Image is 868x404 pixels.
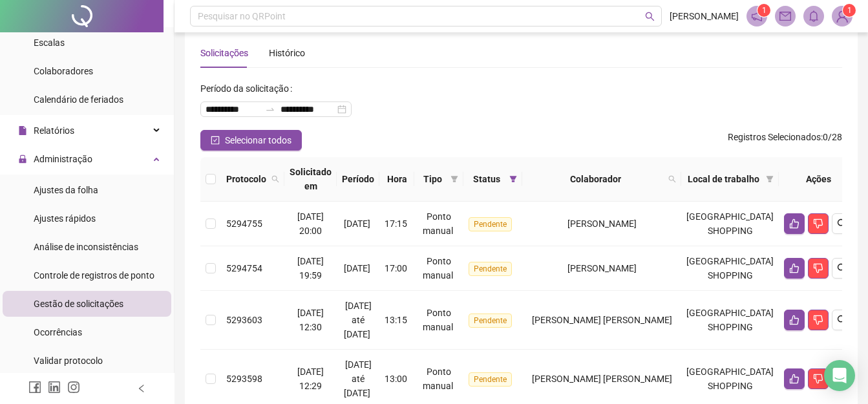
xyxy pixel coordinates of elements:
span: Status [469,172,504,186]
span: like [789,315,799,325]
span: like [789,374,799,384]
sup: 1 [757,4,770,17]
span: Local de trabalho [686,172,761,186]
span: [DATE] [344,218,370,229]
span: 17:00 [385,263,407,273]
span: Ocorrências [34,327,82,337]
span: linkedin [48,381,61,394]
span: dislike [813,218,823,229]
span: [PERSON_NAME] [567,218,637,229]
span: search [837,218,847,229]
span: [DATE] até [DATE] [344,301,372,339]
span: Calendário de feriados [34,94,123,105]
span: file [18,126,27,135]
span: dislike [813,374,823,384]
span: [DATE] até [DATE] [344,359,372,398]
span: search [837,315,847,325]
span: [DATE] [344,263,370,273]
span: Validar protocolo [34,356,103,366]
th: Hora [379,157,414,202]
span: Ajustes da folha [34,185,98,195]
span: Ponto manual [423,211,453,236]
button: Selecionar todos [200,130,302,151]
span: [DATE] 20:00 [297,211,324,236]
span: like [789,218,799,229]
span: Administração [34,154,92,164]
span: Ponto manual [423,367,453,391]
span: Ponto manual [423,308,453,332]
span: bell [808,10,820,22]
span: 5293603 [226,315,262,325]
span: filter [507,169,520,189]
span: filter [766,175,774,183]
span: mail [779,10,791,22]
span: [DATE] 12:29 [297,367,324,391]
span: 13:15 [385,315,407,325]
span: filter [450,175,458,183]
sup: Atualize o seu contato no menu Meus Dados [843,4,856,17]
span: Tipo [419,172,445,186]
th: Solicitado em [284,157,337,202]
img: 73019 [832,6,852,26]
span: filter [763,169,776,189]
span: search [837,263,847,273]
span: [DATE] 19:59 [297,256,324,281]
th: Período [337,157,379,202]
span: 1 [847,6,852,15]
span: dislike [813,263,823,273]
div: Open Intercom Messenger [824,360,855,391]
span: Colaborador [527,172,663,186]
td: [GEOGRAPHIC_DATA] SHOPPING [681,291,779,350]
span: : 0 / 28 [728,130,842,151]
span: search [668,175,676,183]
span: search [269,169,282,189]
td: [GEOGRAPHIC_DATA] SHOPPING [681,202,779,246]
span: Pendente [469,372,512,387]
span: facebook [28,381,41,394]
span: left [137,384,146,393]
span: check-square [211,136,220,145]
span: search [666,169,679,189]
span: 17:15 [385,218,407,229]
span: Análise de inconsistências [34,242,138,252]
span: Ponto manual [423,256,453,281]
label: Período da solicitação [200,78,297,99]
span: 5294754 [226,263,262,273]
span: [PERSON_NAME] [670,9,739,23]
span: filter [448,169,461,189]
span: 13:00 [385,374,407,384]
span: Pendente [469,262,512,276]
span: Pendente [469,217,512,231]
span: dislike [813,315,823,325]
td: [GEOGRAPHIC_DATA] SHOPPING [681,246,779,291]
span: lock [18,154,27,164]
span: 5294755 [226,218,262,229]
div: Histórico [269,46,305,60]
div: Ações [784,172,852,186]
span: Selecionar todos [225,133,291,147]
span: 5293598 [226,374,262,384]
div: Solicitações [200,46,248,60]
span: [PERSON_NAME] [PERSON_NAME] [532,374,672,384]
span: swap-right [265,104,275,114]
span: Ajustes rápidos [34,213,96,224]
span: Registros Selecionados [728,132,821,142]
span: [PERSON_NAME] [567,263,637,273]
span: notification [751,10,763,22]
span: 1 [762,6,767,15]
span: Relatórios [34,125,74,136]
span: Protocolo [226,172,266,186]
span: [DATE] 12:30 [297,308,324,332]
span: like [789,263,799,273]
span: instagram [67,381,80,394]
span: [PERSON_NAME] [PERSON_NAME] [532,315,672,325]
span: to [265,104,275,114]
span: search [271,175,279,183]
span: Escalas [34,37,65,48]
span: Pendente [469,314,512,328]
span: Controle de registros de ponto [34,270,154,281]
span: search [645,12,655,21]
span: Gestão de solicitações [34,299,123,309]
span: Colaboradores [34,66,93,76]
span: filter [509,175,517,183]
